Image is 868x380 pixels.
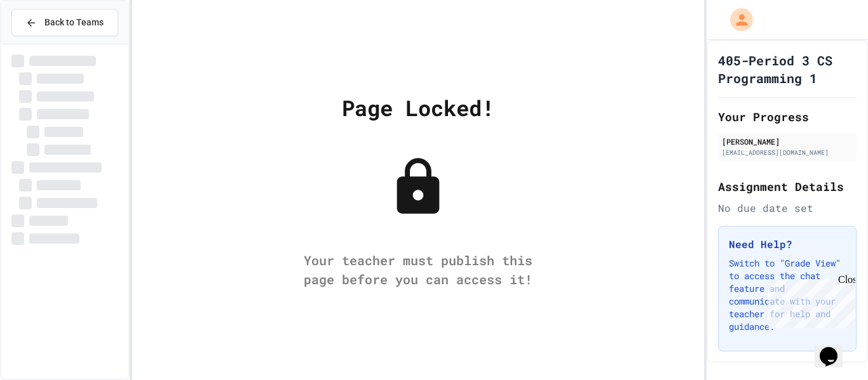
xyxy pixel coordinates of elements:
[342,91,494,124] div: Page Locked!
[729,237,846,252] h3: Need Help?
[722,136,853,147] div: [PERSON_NAME]
[729,257,846,333] p: Switch to "Grade View" to access the chat feature and communicate with your teacher for help and ...
[291,251,545,289] div: Your teacher must publish this page before you can access it!
[718,51,857,87] h1: 405-Period 3 CS Programming 1
[5,5,88,81] div: Chat with us now!Close
[718,108,857,126] h2: Your Progress
[763,274,855,328] iframe: chat widget
[717,5,756,34] div: My Account
[722,148,853,157] div: [EMAIL_ADDRESS][DOMAIN_NAME]
[44,16,104,29] span: Back to Teams
[718,178,857,195] h2: Assignment Details
[815,329,855,367] iframe: chat widget
[718,200,857,216] div: No due date set
[11,9,118,36] button: Back to Teams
